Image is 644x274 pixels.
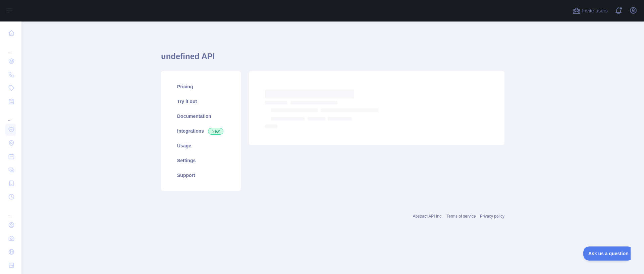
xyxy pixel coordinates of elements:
a: Try it out [169,94,233,109]
a: Abstract API Inc. [413,214,443,219]
span: New [208,128,223,135]
a: Privacy policy [480,214,504,219]
iframe: Toggle Customer Support [583,246,631,261]
a: Integrations New [169,124,233,138]
a: Terms of service [446,214,476,219]
a: Pricing [169,79,233,94]
a: Usage [169,138,233,153]
a: Support [169,168,233,183]
div: ... [5,109,16,122]
a: Documentation [169,109,233,124]
button: Invite users [571,5,609,16]
h1: undefined API [161,51,504,67]
span: Invite users [582,7,608,15]
a: Settings [169,153,233,168]
div: ... [5,40,16,54]
div: ... [5,204,16,218]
